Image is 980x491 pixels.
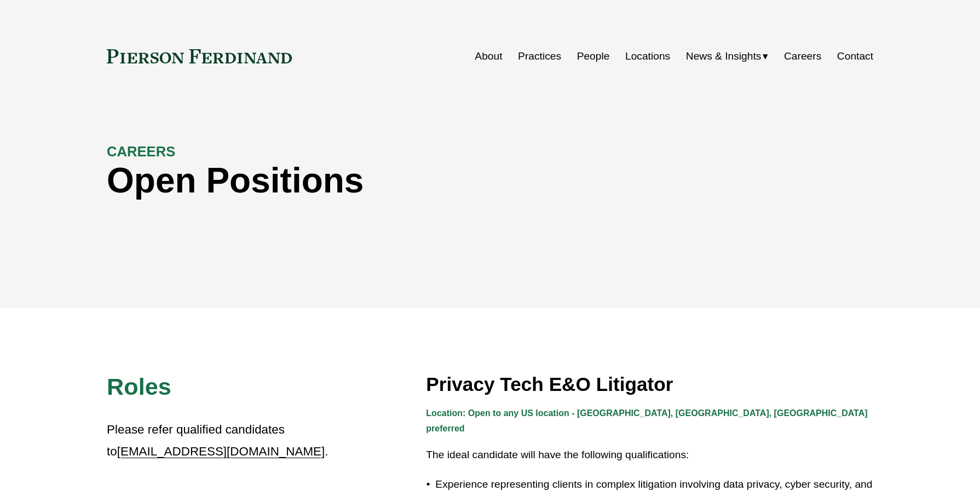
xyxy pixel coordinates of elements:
h3: Privacy Tech E&O Litigator [426,372,873,396]
p: The ideal candidate will have the following qualifications: [426,446,873,465]
span: Roles [107,373,171,400]
h1: Open Positions [107,161,682,201]
p: Please refer qualified candidates to . [107,419,330,463]
a: People [577,46,610,67]
a: Careers [784,46,821,67]
a: Contact [837,46,873,67]
span: News & Insights [686,47,762,66]
a: folder dropdown [686,46,769,67]
a: Practices [518,46,561,67]
a: [EMAIL_ADDRESS][DOMAIN_NAME] [117,445,325,458]
a: Locations [625,46,670,67]
a: About [475,46,502,67]
strong: Location: Open to any US location - [GEOGRAPHIC_DATA], [GEOGRAPHIC_DATA], [GEOGRAPHIC_DATA] prefe... [426,408,870,434]
strong: CAREERS [107,144,175,159]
